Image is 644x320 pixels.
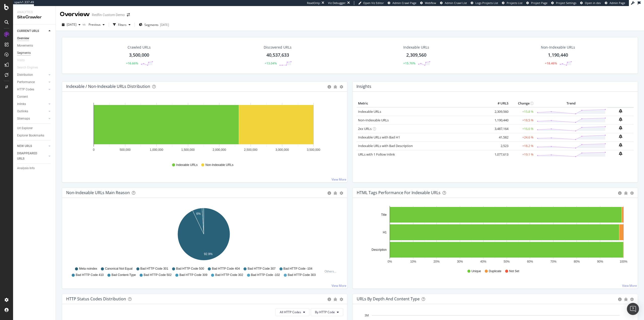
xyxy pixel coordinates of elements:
[425,1,436,5] span: Webflow
[17,94,28,99] div: Content
[17,28,39,34] div: CURRENT URLS
[527,260,533,263] text: 60%
[619,134,622,138] div: bell-plus
[105,267,132,271] span: Canonical Not Equal
[150,148,164,152] text: 1,000,000
[610,1,625,5] span: Admin Page
[17,65,38,70] div: Search Engines
[457,260,463,263] text: 30%
[624,298,628,301] div: bug
[619,126,622,130] div: bell-plus
[490,116,510,124] td: 1,190,440
[334,298,337,301] div: bug
[358,152,395,157] a: URLs with 1 Follow Inlink
[630,298,634,301] div: gear
[181,148,195,152] text: 1,500,000
[17,87,34,92] div: HTTP Codes
[17,144,47,149] a: NEW URLS
[358,118,389,122] a: Non-Indexable URLs
[627,303,639,315] div: Open Intercom Messenger
[574,260,580,263] text: 80%
[83,22,87,26] span: vs
[17,109,28,114] div: Outlinks
[251,273,280,277] span: Bad HTTP Code -102
[17,101,26,107] div: Inlinks
[332,283,346,288] a: View More
[17,80,35,85] div: Performance
[144,23,158,27] span: Segments
[275,308,309,316] button: All HTTP Codes
[334,85,337,89] div: bug
[111,273,136,277] span: Bad Content-Type
[510,141,535,150] td: +18.2 %
[265,61,277,65] div: +13.04%
[620,260,627,263] text: 100%
[475,1,498,5] span: Logs Projects List
[140,267,168,271] span: Bad HTTP Code 301
[17,43,33,48] div: Movements
[334,191,337,195] div: bug
[264,45,292,50] div: Discovered URLs
[502,1,522,5] a: Projects List
[504,260,510,263] text: 50%
[509,269,519,273] span: Not Set
[597,260,603,263] text: 90%
[403,61,415,65] div: +15.76%
[357,296,420,301] div: URLs by Depth and Content Type
[363,1,384,5] span: Open Viz Editor
[66,84,150,89] div: Indexable / Non-Indexable URLs Distribution
[619,109,622,113] div: bell-plus
[510,100,535,107] th: Change
[535,100,607,107] th: Trend
[17,166,35,171] div: Analysis Info
[619,143,622,147] div: bell-plus
[365,314,369,317] text: 3M
[17,58,25,63] div: Visits
[605,1,625,5] a: Admin Page
[406,52,426,58] div: 2,309,560
[248,267,275,271] span: Bad HTTP Code 307
[17,116,47,121] a: Sitemaps
[307,148,320,152] text: 3,500,000
[17,36,52,41] a: Overview
[510,124,535,133] td: +16.6 %
[284,267,312,271] span: Bad HTTP Code -104
[275,148,289,152] text: 3,000,000
[471,1,498,5] a: Logs Projects List
[127,13,130,17] div: arrow-right-arrow-left
[507,1,522,5] span: Projects List
[244,148,258,152] text: 2,500,000
[490,107,510,116] td: 2,309,560
[622,283,637,288] a: View More
[357,100,490,107] th: Metric
[266,52,289,58] div: 40,537,633
[315,310,335,314] span: By HTTP Code
[556,1,576,5] span: Project Settings
[76,273,104,277] span: Bad HTTP Code 410
[328,298,331,301] div: circle-info
[545,61,557,65] div: +18.46%
[280,310,301,314] span: All HTTP Codes
[66,190,130,195] div: Non-Indexable URLs Main Reason
[619,152,622,156] div: bell-plus
[548,52,568,58] div: 1,190,440
[17,87,47,92] a: HTTP Codes
[541,45,575,50] div: Non-Indexable URLs
[381,213,387,217] text: Title
[128,45,151,50] div: Crawled URLs
[126,61,138,65] div: +16.66%
[624,191,628,195] div: bug
[17,101,47,107] a: Inlinks
[205,163,233,167] span: Non-Indexable URLs
[357,190,440,195] div: HTML Tags Performance for Indexable URLs
[510,133,535,141] td: +24.6 %
[17,50,31,56] div: Segments
[17,94,52,99] a: Content
[340,85,343,89] div: gear
[403,45,429,50] div: Indexable URLs
[176,267,204,271] span: Bad HTTP Code 500
[585,1,601,5] span: Open in dev
[410,260,416,263] text: 10%
[510,116,535,124] td: +18.5 %
[215,273,243,277] span: Bad HTTP Code 302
